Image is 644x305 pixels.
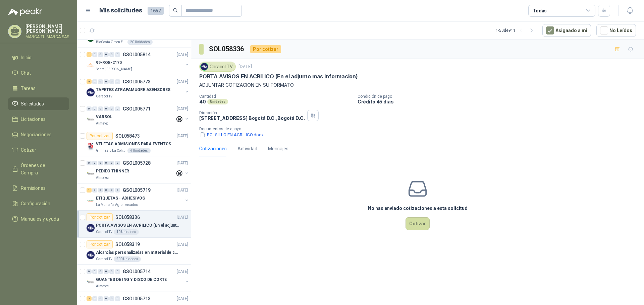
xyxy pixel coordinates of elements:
[96,148,126,153] p: Gimnasio La Colina
[368,205,468,212] h3: No has enviado cotizaciones a esta solicitud
[177,269,188,275] p: [DATE]
[114,256,141,262] div: 200 Unidades
[115,269,120,274] div: 0
[25,24,69,33] p: [PERSON_NAME] [PERSON_NAME]
[21,100,44,107] span: Solicitudes
[96,67,132,72] p: Santa [PERSON_NAME]
[201,63,208,70] img: Company Logo
[496,25,537,36] div: 1 - 50 de 911
[104,161,109,165] div: 0
[199,115,305,121] p: [STREET_ADDRESS] Bogotá D.C. , Bogotá D.C.
[199,62,236,72] div: Caracol TV
[199,73,358,80] p: PORTA AVISOS EN ACRILICO (En el adjunto mas informacion)
[542,24,591,37] button: Asignado a mi
[115,106,120,111] div: 0
[77,129,191,156] a: Por cotizarSOL058473[DATE] Company LogoVELETAS ADMISIONES PARA EVENTOSGimnasio La Colina4 Unidades
[96,284,109,289] p: Almatec
[87,79,92,84] div: 4
[8,144,69,156] a: Cotizar
[21,54,32,61] span: Inicio
[92,269,97,274] div: 0
[596,24,636,37] button: No Leídos
[104,269,109,274] div: 0
[8,197,69,210] a: Configuración
[98,52,103,57] div: 0
[199,110,305,115] p: Dirección
[8,97,69,110] a: Solicitudes
[8,159,69,179] a: Órdenes de Compra
[104,79,109,84] div: 0
[207,99,228,104] div: Unidades
[96,249,179,256] p: Alcancías personalizadas en material de cerámica (VER ADJUNTO)
[199,81,636,89] p: ADJUNTAR COTIZACION EN SU FORMATO
[123,188,151,193] p: GSOL005719
[115,161,120,165] div: 0
[127,148,151,153] div: 4 Unidades
[123,79,151,84] p: GSOL005773
[123,161,151,165] p: GSOL005728
[199,127,641,131] p: Documentos de apoyo
[104,106,109,111] div: 0
[8,8,42,16] img: Logo peakr
[109,296,114,301] div: 0
[199,94,352,99] p: Cantidad
[98,188,103,193] div: 0
[87,105,190,126] a: 0 0 0 0 0 0 GSOL005771[DATE] Company LogoVARSOLAlmatec
[92,79,97,84] div: 0
[96,60,122,66] p: 99-RQG-2170
[358,94,641,99] p: Condición de pago
[237,145,257,152] div: Actividad
[21,184,46,192] span: Remisiones
[177,214,188,221] p: [DATE]
[406,217,430,230] button: Cotizar
[115,134,140,138] p: SOL058473
[87,170,95,178] img: Company Logo
[209,44,245,54] h3: SOL058336
[104,188,109,193] div: 0
[21,85,36,92] span: Tareas
[199,99,206,104] p: 40
[8,67,69,79] a: Chat
[533,7,547,14] div: Todas
[87,116,95,124] img: Company Logo
[96,40,126,45] p: BioCosta Green Energy S.A.S
[177,160,188,166] p: [DATE]
[104,296,109,301] div: 0
[21,116,46,123] span: Licitaciones
[238,64,252,70] p: [DATE]
[87,78,190,99] a: 4 0 0 0 0 0 GSOL005773[DATE] Company LogoTAPETES ATRAPAMUGRE ASENSORESCaracol TV
[87,161,92,165] div: 0
[98,269,103,274] div: 0
[21,215,59,223] span: Manuales y ayuda
[96,256,112,262] p: Caracol TV
[96,195,145,202] p: ETIQUETAS - ADHESIVOS
[177,79,188,85] p: [DATE]
[109,188,114,193] div: 0
[96,168,129,174] p: PEDIDO THINNER
[96,121,109,126] p: Almatec
[115,79,120,84] div: 0
[98,296,103,301] div: 0
[115,296,120,301] div: 0
[87,61,95,69] img: Company Logo
[127,40,153,45] div: 20 Unidades
[87,224,95,232] img: Company Logo
[92,106,97,111] div: 0
[87,188,92,193] div: 1
[98,161,103,165] div: 0
[250,45,281,53] div: Por cotizar
[87,132,113,140] div: Por cotizar
[87,106,92,111] div: 0
[177,296,188,302] p: [DATE]
[87,213,113,221] div: Por cotizar
[87,52,92,57] div: 1
[109,161,114,165] div: 0
[77,238,191,265] a: Por cotizarSOL058319[DATE] Company LogoAlcancías personalizadas en material de cerámica (VER ADJU...
[21,131,52,138] span: Negociaciones
[199,145,227,152] div: Cotizaciones
[87,143,95,151] img: Company Logo
[177,187,188,194] p: [DATE]
[25,35,69,39] p: MARCA TU MARCA SAS
[114,229,139,235] div: 40 Unidades
[96,114,112,120] p: VARSOL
